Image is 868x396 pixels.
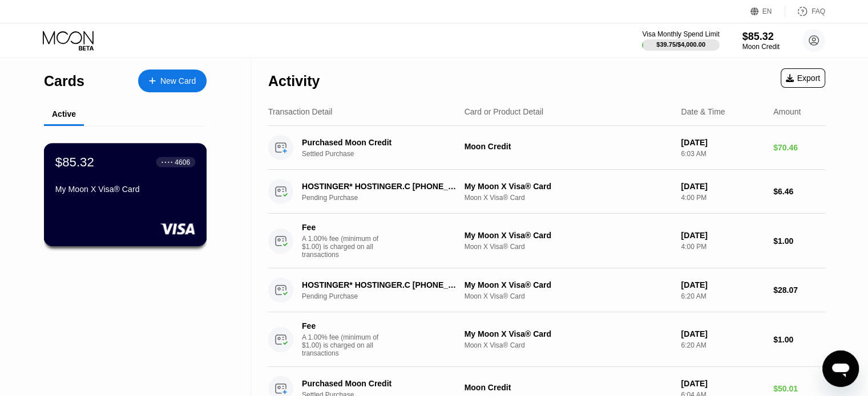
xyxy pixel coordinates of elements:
div: EN [750,6,785,17]
div: Pending Purchase [302,194,470,202]
div: New Card [138,70,207,92]
div: Visa Monthly Spend Limit$39.75/$4,000.00 [642,30,719,51]
div: HOSTINGER* HOSTINGER.C [PHONE_NUMBER] CY [302,280,458,289]
div: Date & Time [681,107,725,116]
div: [DATE] [681,231,764,240]
div: 6:03 AM [681,150,764,158]
div: Moon Credit [465,383,672,392]
div: [DATE] [681,329,764,338]
div: $85.32 [55,154,94,169]
div: Active [52,109,76,119]
div: [DATE] [681,379,764,388]
div: Purchased Moon CreditSettled PurchaseMoon Credit[DATE]6:03 AM$70.46 [268,126,825,170]
div: Fee [302,321,382,330]
div: ● ● ● ● [162,160,173,164]
div: 6:20 AM [681,292,764,300]
div: My Moon X Visa® Card [55,185,195,194]
div: $1.00 [773,236,825,246]
div: FeeA 1.00% fee (minimum of $1.00) is charged on all transactionsMy Moon X Visa® CardMoon X Visa® ... [268,214,825,268]
div: My Moon X Visa® Card [465,231,672,240]
div: $85.32 [742,31,780,43]
div: Export [781,68,825,88]
div: $50.01 [773,384,825,393]
div: $39.75 / $4,000.00 [656,41,705,48]
div: $28.07 [773,285,825,295]
div: Moon X Visa® Card [465,194,672,202]
div: HOSTINGER* HOSTINGER.C [PHONE_NUMBER] CYPending PurchaseMy Moon X Visa® CardMoon X Visa® Card[DAT... [268,170,825,214]
div: FAQ [785,6,825,17]
div: Purchased Moon Credit [302,138,458,147]
div: $85.32● ● ● ●4606My Moon X Visa® Card [45,144,206,246]
div: Amount [773,107,801,116]
div: A 1.00% fee (minimum of $1.00) is charged on all transactions [302,333,387,357]
div: My Moon X Visa® Card [465,182,672,191]
div: 6:20 AM [681,341,764,349]
div: Moon Credit [465,142,672,151]
div: Fee [302,223,382,232]
div: Moon X Visa® Card [465,243,672,251]
div: Card or Product Detail [465,107,544,116]
div: HOSTINGER* HOSTINGER.C [PHONE_NUMBER] CY [302,182,458,191]
div: 4:00 PM [681,194,764,202]
div: A 1.00% fee (minimum of $1.00) is charged on all transactions [302,235,387,259]
div: Export [786,74,820,83]
div: [DATE] [681,280,764,289]
div: $6.46 [773,187,825,196]
div: Visa Monthly Spend Limit [642,30,719,38]
div: Purchased Moon Credit [302,379,458,388]
div: Transaction Detail [268,107,332,116]
div: 4:00 PM [681,243,764,251]
div: $85.32Moon Credit [742,31,780,51]
div: Settled Purchase [302,150,470,158]
div: EN [762,7,772,15]
div: Cards [44,73,84,89]
div: My Moon X Visa® Card [465,329,672,338]
div: $1.00 [773,335,825,344]
div: [DATE] [681,138,764,147]
div: New Card [160,76,196,86]
div: FAQ [812,7,825,15]
div: Moon X Visa® Card [465,292,672,300]
div: 4606 [175,158,190,166]
div: Activity [268,73,320,89]
div: FeeA 1.00% fee (minimum of $1.00) is charged on all transactionsMy Moon X Visa® CardMoon X Visa® ... [268,312,825,367]
div: $70.46 [773,143,825,152]
div: Moon X Visa® Card [465,341,672,349]
iframe: Schaltfläche zum Öffnen des Messaging-Fensters [822,350,859,387]
div: HOSTINGER* HOSTINGER.C [PHONE_NUMBER] CYPending PurchaseMy Moon X Visa® CardMoon X Visa® Card[DAT... [268,268,825,312]
div: Pending Purchase [302,292,470,300]
div: Moon Credit [742,43,780,51]
div: [DATE] [681,182,764,191]
div: My Moon X Visa® Card [465,280,672,289]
